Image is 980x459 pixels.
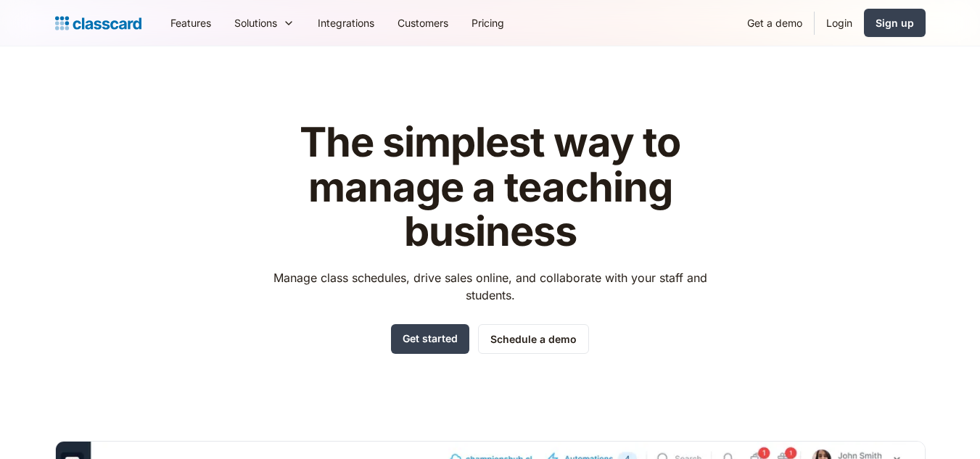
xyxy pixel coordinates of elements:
a: Get started [391,324,469,354]
a: Customers [386,7,460,39]
a: Integrations [306,7,386,39]
a: Schedule a demo [478,324,589,354]
a: Get a demo [736,7,814,39]
p: Manage class schedules, drive sales online, and collaborate with your staff and students. [260,269,720,304]
a: Sign up [864,9,926,37]
h1: The simplest way to manage a teaching business [260,120,720,255]
div: Solutions [234,15,277,30]
a: Logo [55,13,141,33]
a: Login [815,7,864,39]
a: Pricing [460,7,516,39]
div: Solutions [223,7,306,39]
a: Features [159,7,223,39]
div: Sign up [876,15,914,30]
